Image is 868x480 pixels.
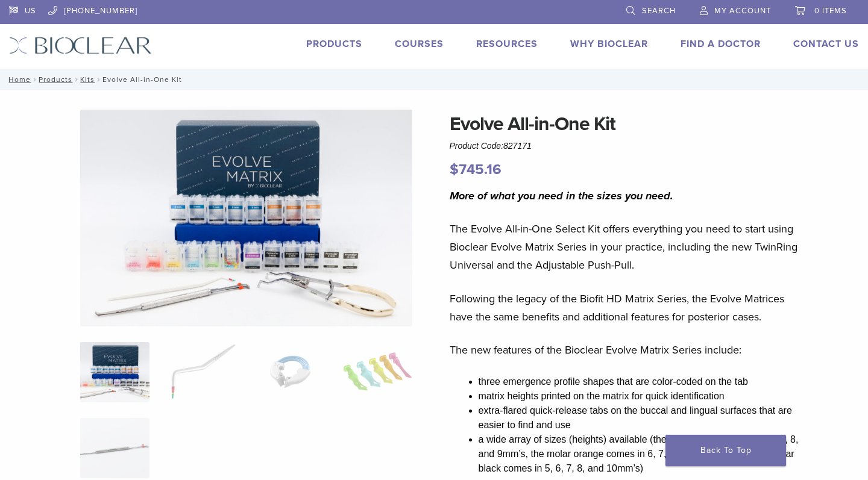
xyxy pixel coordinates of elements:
a: Products [39,75,72,84]
a: Home [5,75,31,84]
li: a wide array of sizes (heights) available (the molar blue comes in 5, 6, 7, 8, and 9mm’s, the mol... [479,432,804,476]
li: three emergence profile shapes that are color-coded on the tab [479,375,804,389]
img: Evolve All-in-One Kit - Image 2 [168,342,237,402]
span: / [72,76,80,83]
a: Products [306,38,362,50]
p: The new features of the Bioclear Evolve Matrix Series include: [450,341,804,359]
img: IMG_0457 [80,110,413,326]
h1: Evolve All-in-One Kit [450,110,804,139]
span: Search [642,6,676,16]
span: Product Code: [450,141,532,151]
i: More of what you need in the sizes you need. [450,189,673,202]
p: Following the legacy of the Biofit HD Matrix Series, the Evolve Matrices have the same benefits a... [450,290,804,326]
span: $ [450,161,459,178]
a: Why Bioclear [570,38,648,50]
img: Evolve All-in-One Kit - Image 4 [343,342,412,402]
span: / [95,76,102,83]
a: Back To Top [665,435,786,466]
span: 827171 [503,141,532,151]
img: Evolve All-in-One Kit - Image 5 [80,418,149,478]
a: Courses [395,38,444,50]
span: / [31,76,39,83]
bdi: 745.16 [450,161,502,178]
img: IMG_0457-scaled-e1745362001290-300x300.jpg [80,342,149,402]
a: Contact Us [793,38,859,50]
a: Resources [476,38,538,50]
p: The Evolve All-in-One Select Kit offers everything you need to start using Bioclear Evolve Matrix... [450,220,804,274]
span: My Account [714,6,771,16]
span: 0 items [814,6,847,16]
img: Bioclear [9,37,152,54]
a: Kits [80,75,95,84]
li: extra-flared quick-release tabs on the buccal and lingual surfaces that are easier to find and use [479,404,804,432]
li: matrix heights printed on the matrix for quick identification [479,389,804,404]
img: Evolve All-in-One Kit - Image 3 [255,342,324,402]
a: Find A Doctor [681,38,761,50]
